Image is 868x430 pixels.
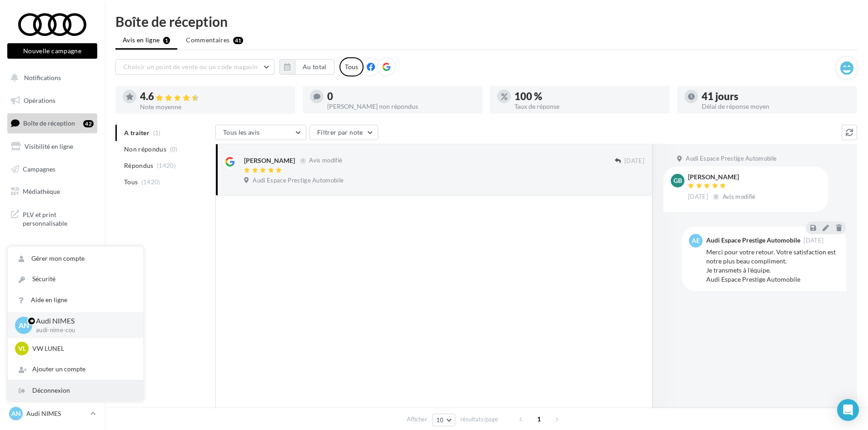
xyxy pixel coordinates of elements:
[5,137,99,156] a: Visibilité en ligne
[279,59,334,75] button: Au total
[36,326,129,334] p: audi-nime-cou
[124,177,138,187] span: Tous
[407,415,427,424] span: Afficher
[803,238,823,243] span: [DATE]
[32,344,132,353] p: VW LUNEL
[5,205,99,232] a: PLV et print personnalisable
[327,103,475,110] div: [PERSON_NAME] non répondus
[706,237,800,243] div: Audi Espace Prestige Automobile
[673,176,682,185] span: GB
[23,165,55,172] span: Campagnes
[514,91,663,101] div: 100 %
[157,162,176,169] span: (1420)
[25,142,73,150] span: Visibilité en ligne
[83,120,94,127] div: 42
[5,68,95,87] button: Notifications
[8,269,143,289] a: Sécurité
[432,414,455,426] button: 10
[140,91,288,102] div: 4.6
[295,59,334,75] button: Au total
[253,177,344,185] span: Audi Espace Prestige Automobile
[23,119,75,127] span: Boîte de réception
[460,415,498,424] span: résultats/page
[115,59,274,75] button: Choisir un point de vente ou un code magasin
[327,91,475,101] div: 0
[11,409,21,418] span: AN
[8,248,143,269] a: Gérer mon compte
[170,146,178,153] span: (0)
[7,43,97,59] button: Nouvelle campagne
[624,157,644,165] span: [DATE]
[215,125,306,140] button: Tous les avis
[36,316,129,326] p: Audi NIMES
[309,157,342,164] span: Avis modifié
[24,96,55,104] span: Opérations
[8,290,143,310] a: Aide en ligne
[706,248,839,284] div: Merci pour votre retour. Votre satisfaction est notre plus beau compliment. Je transmets à l'équi...
[26,409,87,418] p: Audi NIMES
[837,399,859,421] div: Open Intercom Messenger
[688,174,758,180] div: [PERSON_NAME]
[140,104,288,110] div: Note moyenne
[244,156,295,165] div: [PERSON_NAME]
[8,359,143,379] div: Ajouter un compte
[23,208,94,228] span: PLV et print personnalisable
[124,145,166,154] span: Non répondus
[688,193,708,201] span: [DATE]
[532,412,546,426] span: 1
[702,91,850,101] div: 41 jours
[702,103,850,110] div: Délai de réponse moyen
[186,35,229,45] span: Commentaires
[339,57,364,76] div: Tous
[223,128,260,136] span: Tous les avis
[5,182,99,201] a: Médiathèque
[514,103,663,110] div: Taux de réponse
[124,161,154,170] span: Répondus
[692,236,700,245] span: AE
[23,187,60,195] span: Médiathèque
[18,344,26,353] span: VL
[686,155,777,163] span: Audi Espace Prestige Automobile
[436,416,444,424] span: 10
[19,320,29,330] span: AN
[123,63,258,71] span: Choisir un point de vente ou un code magasin
[24,74,61,81] span: Notifications
[5,91,99,110] a: Opérations
[723,193,756,200] span: Avis modifié
[7,405,97,422] a: AN Audi NIMES
[233,37,244,44] div: 41
[115,15,857,28] div: Boîte de réception
[141,178,160,186] span: (1420)
[5,113,99,133] a: Boîte de réception42
[8,380,143,401] div: Déconnexion
[309,125,378,140] button: Filtrer par note
[5,160,99,179] a: Campagnes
